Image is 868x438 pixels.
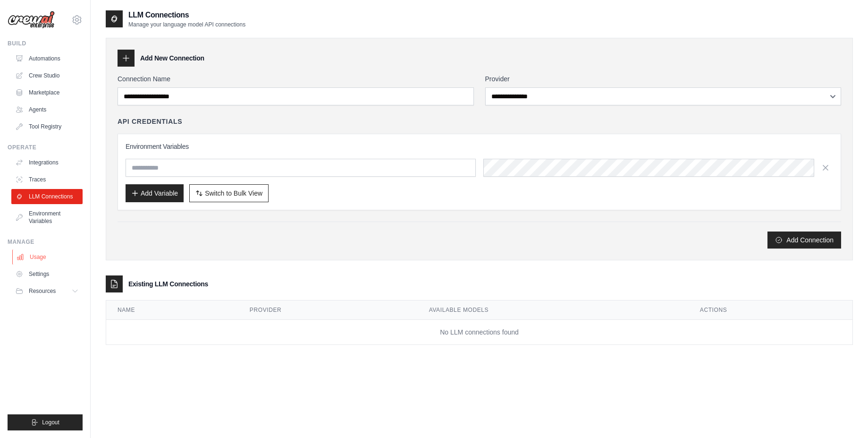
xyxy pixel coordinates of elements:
h3: Add New Connection [140,53,204,63]
span: Resources [29,287,56,295]
a: Usage [12,249,84,265]
a: Traces [11,172,83,187]
a: Integrations [11,155,83,170]
label: Connection Name [118,74,474,84]
h3: Environment Variables [126,142,833,151]
a: Agents [11,102,83,117]
a: Settings [11,266,83,282]
a: Crew Studio [11,68,83,83]
th: Actions [689,301,852,320]
img: Logo [8,11,55,29]
th: Available Models [418,301,689,320]
a: Automations [11,51,83,66]
th: Name [106,301,238,320]
button: Add Variable [126,184,184,202]
span: Switch to Bulk View [205,189,262,198]
td: No LLM connections found [106,320,852,345]
h3: Existing LLM Connections [128,279,208,289]
div: Operate [8,144,83,151]
h4: API Credentials [118,117,182,126]
button: Switch to Bulk View [189,184,269,202]
button: Add Connection [767,232,841,249]
label: Provider [485,74,842,84]
h2: LLM Connections [128,9,245,21]
span: Logout [42,419,59,426]
a: Marketplace [11,85,83,100]
a: LLM Connections [11,189,83,204]
a: Environment Variables [11,206,83,229]
button: Resources [11,283,83,299]
div: Build [8,40,83,47]
button: Logout [8,414,83,430]
p: Manage your language model API connections [128,21,245,28]
div: Manage [8,238,83,246]
th: Provider [238,301,418,320]
a: Tool Registry [11,119,83,134]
